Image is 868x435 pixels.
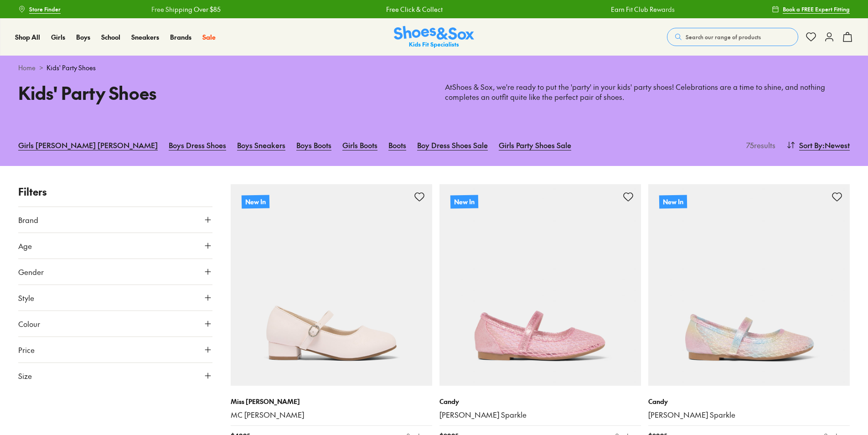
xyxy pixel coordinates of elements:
[18,240,32,251] span: Age
[18,266,44,277] span: Gender
[141,5,210,14] a: Free Shipping Over $85
[439,397,641,406] p: Candy
[667,28,798,46] button: Search our range of products
[101,32,120,42] a: School
[439,410,641,420] a: [PERSON_NAME] Sparkle
[450,195,478,208] p: New In
[18,214,38,225] span: Brand
[170,32,191,41] span: Brands
[772,1,850,17] a: Book a FREE Expert Fitting
[18,63,850,72] div: >
[439,184,641,386] a: New In
[18,184,212,199] p: Filters
[18,1,61,17] a: Store Finder
[342,135,377,155] a: Girls Boots
[783,5,850,13] span: Book a FREE Expert Fitting
[76,32,90,42] a: Boys
[51,32,65,41] span: Girls
[231,397,432,406] p: Miss [PERSON_NAME]
[394,26,474,48] img: SNS_Logo_Responsive.svg
[131,32,159,42] a: Sneakers
[18,292,34,303] span: Style
[18,285,212,311] button: Style
[18,337,212,362] button: Price
[18,311,212,337] button: Colour
[202,32,216,42] a: Sale
[202,32,216,41] span: Sale
[131,32,159,41] span: Sneakers
[76,32,90,41] span: Boys
[18,318,40,329] span: Colour
[786,135,850,155] button: Sort By:Newest
[101,32,120,41] span: School
[18,207,212,233] button: Brand
[648,397,850,406] p: Candy
[170,32,191,42] a: Brands
[388,135,406,155] a: Boots
[29,5,61,13] span: Store Finder
[659,195,687,208] p: New In
[18,344,35,355] span: Price
[231,184,432,386] a: New In
[15,32,40,41] span: Shop All
[648,410,850,420] a: [PERSON_NAME] Sparkle
[376,5,432,14] a: Free Click & Collect
[686,33,761,41] span: Search our range of products
[169,135,226,155] a: Boys Dress Shoes
[452,82,493,92] a: Shoes & Sox
[743,140,775,150] p: 75 results
[46,63,96,72] span: Kids' Party Shoes
[51,32,65,42] a: Girls
[18,259,212,285] button: Gender
[822,140,850,150] span: : Newest
[18,63,36,72] a: Home
[445,82,850,102] p: At , we're ready to put the 'party' in your kids' party shoes! Celebrations are a time to shine, ...
[799,140,822,150] span: Sort By
[242,195,269,208] p: New In
[18,363,212,388] button: Size
[417,135,488,155] a: Boy Dress Shoes Sale
[18,233,212,259] button: Age
[601,5,665,14] a: Earn Fit Club Rewards
[499,135,571,155] a: Girls Party Shoes Sale
[15,32,40,42] a: Shop All
[648,184,850,386] a: New In
[394,26,474,48] a: Shoes & Sox
[237,135,285,155] a: Boys Sneakers
[18,370,32,381] span: Size
[18,80,423,106] h1: Kids' Party Shoes
[296,135,331,155] a: Boys Boots
[231,410,432,420] a: MC [PERSON_NAME]
[18,135,158,155] a: Girls [PERSON_NAME] [PERSON_NAME]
